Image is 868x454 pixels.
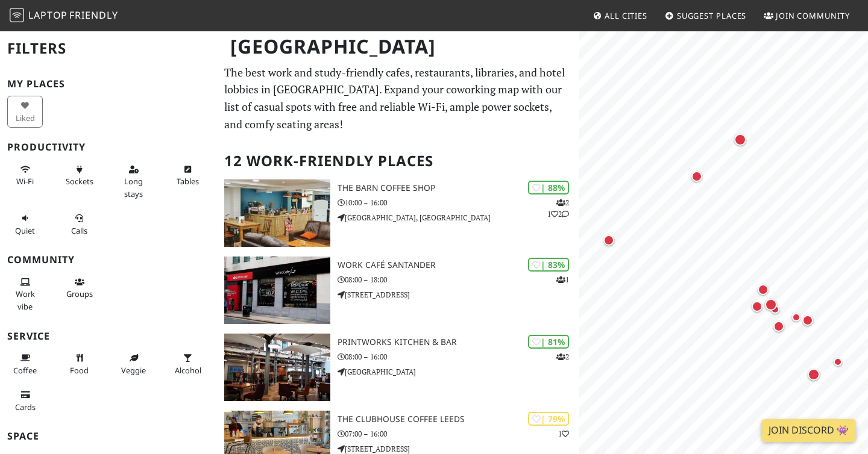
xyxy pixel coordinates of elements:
[16,288,35,311] span: People working
[175,365,201,376] span: Alcohol
[70,365,89,376] span: Food
[7,431,210,442] h3: Space
[224,179,330,247] img: The Barn Coffee Shop
[116,160,151,204] button: Long stays
[528,258,569,272] div: | 83%
[677,10,747,21] span: Suggest Places
[771,319,787,334] div: Map marker
[547,197,569,220] p: 2 1 2
[15,402,36,412] span: Credit cards
[338,414,579,424] h3: The Clubhouse Coffee Leeds
[338,183,579,193] h3: The Barn Coffee Shop
[528,412,569,426] div: | 79%
[224,64,571,133] p: The best work and study-friendly cafes, restaurants, libraries, and hotel lobbies in [GEOGRAPHIC_...
[800,313,816,328] div: Map marker
[61,208,97,240] button: Calls
[66,288,93,299] span: Group tables
[338,428,579,440] p: 07:00 – 16:00
[605,10,647,21] span: All Cities
[556,274,569,285] p: 1
[170,160,206,191] button: Tables
[7,385,43,417] button: Cards
[124,176,143,199] span: Long stays
[338,274,579,285] p: 08:00 – 18:00
[7,208,43,240] button: Quiet
[528,335,569,349] div: | 81%
[768,302,782,317] div: Map marker
[7,272,43,316] button: Work vibe
[776,10,850,21] span: Join Community
[28,8,68,22] span: Laptop
[177,176,199,187] span: Work-friendly tables
[61,272,97,304] button: Groups
[601,232,617,248] div: Map marker
[338,351,579,362] p: 08:00 – 16:00
[7,30,210,67] h2: Filters
[217,257,579,324] a: Work Café Santander | 83% 1 Work Café Santander 08:00 – 18:00 [STREET_ADDRESS]
[556,351,569,362] p: 2
[763,296,779,313] div: Map marker
[7,160,43,191] button: Wi-Fi
[588,5,652,26] a: All Cities
[61,160,97,191] button: Sockets
[10,5,118,26] a: LaptopFriendly LaptopFriendly
[338,212,579,223] p: [GEOGRAPHIC_DATA], [GEOGRAPHIC_DATA]
[10,8,24,22] img: LaptopFriendly
[217,334,579,401] a: Printworks Kitchen & Bar | 81% 2 Printworks Kitchen & Bar 08:00 – 16:00 [GEOGRAPHIC_DATA]
[338,197,579,208] p: 10:00 – 16:00
[7,348,43,380] button: Coffee
[338,337,579,347] h3: Printworks Kitchen & Bar
[224,334,330,401] img: Printworks Kitchen & Bar
[7,331,210,342] h3: Service
[789,310,804,325] div: Map marker
[528,181,569,194] div: | 88%
[224,257,330,324] img: Work Café Santander
[16,176,34,187] span: Stable Wi-Fi
[7,78,210,90] h3: My Places
[69,8,118,22] span: Friendly
[121,365,146,376] span: Veggie
[66,176,93,187] span: Power sockets
[170,348,206,380] button: Alcohol
[338,366,579,378] p: [GEOGRAPHIC_DATA]
[7,141,210,153] h3: Productivity
[7,254,210,266] h3: Community
[338,289,579,300] p: [STREET_ADDRESS]
[805,366,822,383] div: Map marker
[61,348,97,380] button: Food
[749,299,765,314] div: Map marker
[116,348,151,380] button: Veggie
[71,225,87,236] span: Video/audio calls
[217,179,579,247] a: The Barn Coffee Shop | 88% 212 The Barn Coffee Shop 10:00 – 16:00 [GEOGRAPHIC_DATA], [GEOGRAPHIC_...
[689,169,705,184] div: Map marker
[732,131,749,148] div: Map marker
[558,428,569,440] p: 1
[15,225,35,236] span: Quiet
[13,365,37,376] span: Coffee
[660,5,752,26] a: Suggest Places
[224,143,571,179] h2: 12 Work-Friendly Places
[338,260,579,270] h3: Work Café Santander
[221,30,576,63] h1: [GEOGRAPHIC_DATA]
[761,419,856,442] a: Join Discord 👾
[759,5,855,26] a: Join Community
[831,355,845,369] div: Map marker
[755,282,771,297] div: Map marker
